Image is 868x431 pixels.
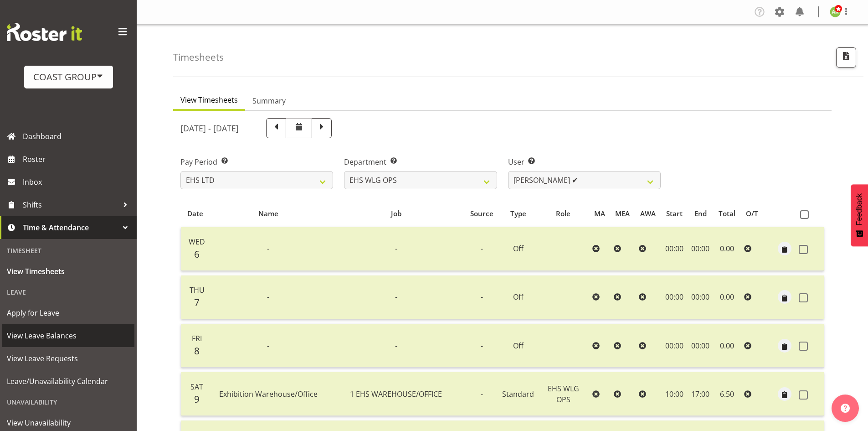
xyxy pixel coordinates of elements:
span: - [481,292,483,302]
span: Start [666,208,683,219]
div: Timesheet [2,241,134,260]
span: Dashboard [23,130,132,143]
div: COAST GROUP [33,70,104,84]
span: Summary [252,95,286,106]
h4: Timesheets [173,52,224,62]
span: Shifts [23,198,118,212]
span: Roster [23,152,132,166]
td: 0.00 [713,275,740,319]
td: Off [498,275,538,319]
span: Wed [189,237,205,247]
td: 10:00 [661,372,688,416]
span: View Leave Balances [7,329,130,343]
span: Source [470,208,493,219]
span: - [267,292,269,302]
span: MA [594,208,605,219]
span: - [481,341,483,351]
label: Pay Period [180,156,333,167]
div: Unavailability [2,393,134,411]
span: - [395,244,397,254]
span: End [694,208,707,219]
span: View Timesheets [7,265,130,278]
span: Exhibition Warehouse/Office [219,389,318,399]
td: Off [498,227,538,271]
span: 9 [194,393,200,405]
img: angela-kerrigan9606.jpg [830,6,841,17]
td: 00:00 [688,275,713,319]
span: Apply for Leave [7,306,130,320]
td: 17:00 [688,372,713,416]
span: 8 [194,344,200,357]
span: 1 EHS WAREHOUSE/OFFICE [350,389,442,399]
label: User [508,156,661,167]
span: Date [187,208,203,219]
td: 00:00 [688,324,713,368]
button: Feedback - Show survey [851,184,868,246]
button: Export CSV [836,47,856,68]
span: AWA [640,208,656,219]
span: Total [719,208,735,219]
div: Leave [2,283,134,301]
label: Department [344,156,497,167]
span: 7 [194,296,200,309]
td: 00:00 [688,227,713,271]
span: 6 [194,248,200,260]
span: O/T [746,208,758,219]
img: Rosterit website logo [7,23,82,41]
h5: [DATE] - [DATE] [180,123,239,133]
span: Type [510,208,526,219]
span: - [481,244,483,254]
span: - [481,389,483,399]
td: 00:00 [661,275,688,319]
span: - [267,341,269,351]
span: - [267,244,269,254]
span: Time & Attendance [23,221,118,234]
span: - [395,341,397,351]
td: 0.00 [713,324,740,368]
span: Thu [190,285,205,295]
span: Leave/Unavailability Calendar [7,374,130,388]
td: Standard [498,372,538,416]
span: View Timesheets [180,94,238,105]
td: 0.00 [713,227,740,271]
td: 6.50 [713,372,740,416]
span: Name [258,208,278,219]
td: Off [498,324,538,368]
span: Job [391,208,401,219]
span: Sat [190,382,203,392]
span: Role [556,208,570,219]
a: View Leave Balances [2,324,134,347]
span: Inbox [23,175,132,189]
a: Apply for Leave [2,301,134,324]
a: Leave/Unavailability Calendar [2,370,134,393]
span: Feedback [855,193,863,225]
span: View Unavailability [7,416,130,430]
span: View Leave Requests [7,352,130,365]
td: 00:00 [661,324,688,368]
span: - [395,292,397,302]
td: 00:00 [661,227,688,271]
span: Fri [192,333,202,343]
span: EHS WLG OPS [548,384,579,405]
span: MEA [615,208,630,219]
img: help-xxl-2.png [841,404,850,413]
a: View Timesheets [2,260,134,283]
a: View Leave Requests [2,347,134,370]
